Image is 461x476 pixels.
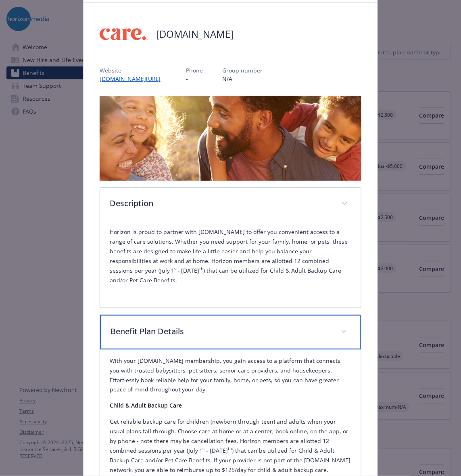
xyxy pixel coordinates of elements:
sup: st [203,446,207,452]
p: Group number [223,66,263,75]
div: Description [100,221,361,308]
p: N/A [223,75,263,83]
p: Benefit Plan Details [111,325,332,337]
sup: th [200,266,204,271]
p: Horizon is proud to partner with [DOMAIN_NAME] to offer you convenient access to a range of care ... [110,227,352,285]
sup: th [228,446,232,452]
p: With your [DOMAIN_NAME] membership, you gain access to a platform that connects you with trusted ... [110,356,352,395]
p: Description [110,197,332,209]
div: Benefit Plan Details [100,315,361,350]
h2: [DOMAIN_NAME] [156,27,234,41]
p: - [186,75,203,83]
a: [DOMAIN_NAME][URL] [100,75,167,83]
img: Care.com [100,22,148,46]
sup: st [174,266,178,271]
p: Website [100,66,167,75]
strong: Child & Adult Backup Care [110,402,182,410]
p: Get reliable backup care for children (newborn through teen) and adults when your usual plans fal... [110,417,352,475]
div: Description [100,188,361,221]
img: banner [100,96,362,181]
p: Phone [186,66,203,75]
